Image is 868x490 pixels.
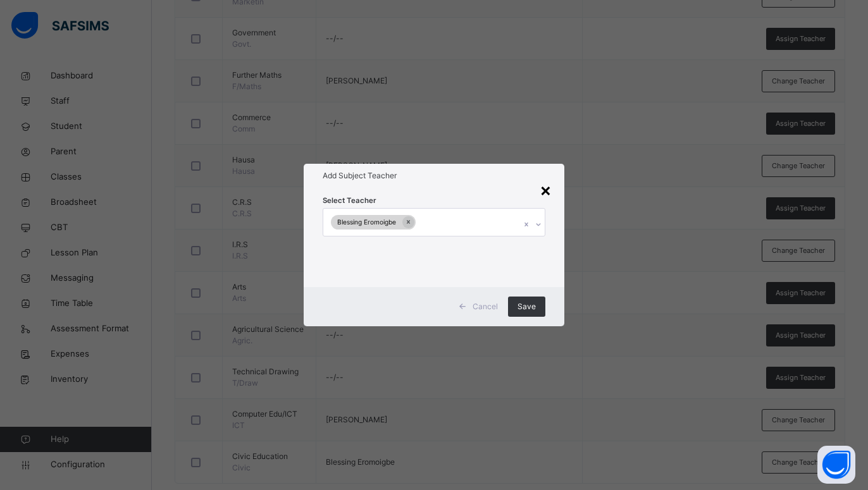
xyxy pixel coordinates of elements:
[331,215,402,230] div: Blessing Eromoigbe
[518,301,536,312] span: Save
[540,176,552,203] div: ×
[323,170,545,181] h1: Add Subject Teacher
[473,301,498,312] span: Cancel
[323,195,376,206] span: Select Teacher
[817,446,855,484] button: Open asap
